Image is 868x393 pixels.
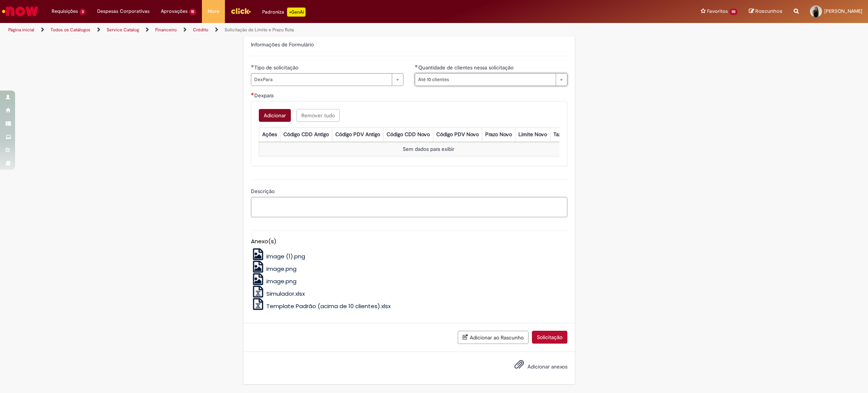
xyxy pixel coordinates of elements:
span: Descrição [251,188,276,195]
a: Crédito [193,27,208,33]
th: Código CDD Novo [383,127,433,141]
span: 3 [79,9,86,15]
span: Requisições [52,8,78,15]
a: image.png [251,265,297,273]
span: Necessários [251,92,254,95]
th: Ações [259,127,280,141]
th: Código PDV Antigo [332,127,383,141]
span: [PERSON_NAME] [824,8,862,14]
a: image (1).png [251,252,306,260]
th: Código CDD Antigo [280,127,332,141]
th: Código PDV Novo [433,127,482,141]
textarea: Descrição [251,197,567,217]
th: Prazo Novo [482,127,515,141]
img: click_logo_yellow_360x200.png [231,5,251,17]
span: Simulador.xlsx [266,290,305,298]
a: Todos os Catálogos [50,27,90,33]
ul: Trilhas de página [6,23,573,37]
img: ServiceNow [1,4,40,19]
a: Página inicial [8,27,34,33]
span: 55 [729,9,738,15]
span: image.png [266,265,296,273]
a: Rascunhos [749,8,782,15]
th: Taxa [550,127,567,141]
p: +GenAi [287,8,306,17]
span: Favoritos [707,8,728,15]
a: image.png [251,277,297,285]
th: Limite Novo [515,127,550,141]
a: Template Padrão (acima de 10 clientes).xlsx [251,302,391,310]
span: Até 10 clientes [418,74,552,86]
span: 15 [189,9,197,15]
span: Tipo de solicitação [254,64,300,71]
span: Adicionar anexos [527,363,567,370]
span: Obrigatório Preenchido [415,64,418,68]
span: Dexpara [254,92,275,99]
span: DexPara [254,74,388,86]
button: Adicionar ao Rascunho [458,331,529,344]
a: Financeiro [155,27,177,33]
button: Solicitação [532,331,567,344]
span: Quantidade de clientes nessa solicitação [418,64,515,71]
span: Rascunhos [755,8,782,15]
span: Template Padrão (acima de 10 clientes).xlsx [266,302,391,310]
span: Obrigatório Preenchido [251,64,254,68]
div: Padroniza [262,8,306,17]
span: More [208,8,219,15]
label: Informações de Formulário [251,41,314,48]
button: Adicionar anexos [512,358,526,375]
span: image.png [266,277,296,285]
h5: Anexo(s) [251,238,567,245]
button: Add a row for Dexpara [259,109,291,122]
a: Service Catalog [107,27,139,33]
span: Despesas Corporativas [97,8,150,15]
span: Aprovações [161,8,188,15]
span: image (1).png [266,252,305,260]
a: Simulador.xlsx [251,290,305,298]
td: Sem dados para exibir [259,142,598,156]
a: Solicitação de Limite e Prazo Rota [225,27,294,33]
